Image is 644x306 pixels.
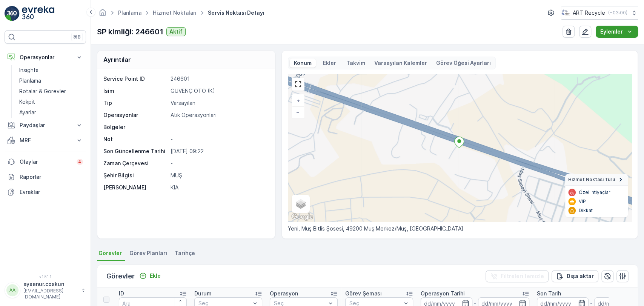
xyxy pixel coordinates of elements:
p: [PERSON_NAME] [103,184,168,191]
p: ID [119,290,124,297]
p: Son Tarih [537,290,561,297]
p: Ekle [150,272,161,280]
p: ( +03:00 ) [608,10,627,16]
span: Görevler [98,249,122,257]
a: Raporlar [5,169,86,185]
p: Yeni, Muş Bitlis Şosesi, 49200 Muş Merkez/Muş, [GEOGRAPHIC_DATA] [288,225,632,232]
button: Paydaşlar [5,118,86,133]
button: ART Recycle(+03:00) [561,6,638,20]
span: Görev Planları [129,249,167,257]
p: Atık Operasyonları [171,111,267,119]
p: Konum [293,59,313,67]
p: Dışa aktar [567,272,594,280]
span: + [297,97,300,104]
a: Yakınlaştır [292,95,304,106]
p: Evraklar [20,188,83,196]
p: Zaman Çerçevesi [103,160,168,167]
p: Ekler [322,59,337,67]
img: Google [290,212,315,222]
span: Hizmet Noktası Türü [568,177,615,183]
p: Filtreleri temizle [501,272,544,280]
a: Rotalar & Görevler [16,86,86,97]
p: Görev Şeması [345,290,382,297]
p: Dikkat [579,208,593,214]
p: Bölgeler [103,123,168,131]
p: Özel ihtiyaçlar [579,189,610,195]
p: Planlama [19,77,41,85]
p: Rotalar & Görevler [19,88,66,95]
p: Görevler [106,271,135,281]
p: Paydaşlar [20,121,71,129]
p: İsim [103,87,168,95]
img: logo_light-DOdMpM7g.png [22,6,54,21]
button: AAaysenur.coskun[EMAIL_ADDRESS][DOMAIN_NAME] [5,280,86,300]
p: [DATE] 09:22 [171,148,267,155]
p: Tip [103,99,168,107]
a: Insights [16,65,86,75]
p: Olaylar [20,158,72,166]
p: Görev Öğesi Ayarları [436,59,491,67]
p: Operasyon Tarihi [421,290,465,297]
p: Ayrıntılar [103,55,131,64]
button: Dışa aktar [552,270,598,282]
a: Uzaklaştır [292,106,304,118]
a: Planlama [16,75,86,86]
span: Tarihçe [175,249,195,257]
button: MRF [5,133,86,148]
a: Bu bölgeyi Google Haritalar'da açın (yeni pencerede açılır) [290,212,315,222]
a: View Fullscreen [292,78,304,90]
p: Eylemler [600,28,623,35]
p: 246601 [171,75,267,83]
a: Ana Sayfa [98,11,107,18]
p: Ayarlar [19,109,36,116]
span: − [296,109,300,115]
span: v 1.51.1 [5,274,86,279]
a: Evraklar [5,185,86,200]
p: SP kimliği: 246601 [97,26,163,37]
p: Takvim [346,59,365,67]
button: Filtreleri temizle [486,270,549,282]
summary: Hizmet Noktası Türü [565,174,628,186]
button: Operasyonlar [5,50,86,65]
div: AA [6,284,18,296]
p: ⌘B [73,34,81,40]
p: Operasyon [270,290,298,297]
p: Son Güncellenme Tarihi [103,148,168,155]
p: aysenur.coskun [23,280,78,288]
p: Operasyonlar [103,111,168,119]
p: MUŞ [171,172,267,179]
p: [EMAIL_ADDRESS][DOMAIN_NAME] [23,288,78,300]
p: MRF [20,137,71,144]
a: Planlama [118,9,141,16]
img: logo [5,6,20,21]
p: VIP [579,198,586,205]
p: Varsayılan [171,99,267,107]
a: Layers [292,195,309,212]
p: Raporlar [20,173,83,181]
p: Not [103,135,168,143]
a: Olaylar4 [5,154,86,169]
a: Ayarlar [16,107,86,118]
p: GÜVENÇ OTO (K) [171,87,267,95]
a: Hizmet Noktaları [153,9,197,16]
p: Durum [194,290,212,297]
a: Kokpit [16,97,86,107]
button: Eylemler [596,26,638,38]
p: Aktif [169,28,183,35]
p: Varsayılan Kalemler [374,59,427,67]
p: 4 [78,159,81,165]
button: Aktif [166,27,186,36]
p: - [171,135,267,143]
p: Kokpit [19,98,35,106]
img: image_23.png [561,9,570,17]
button: Ekle [136,271,164,280]
span: Servis Noktası Detayı [206,9,266,17]
p: Operasyonlar [20,54,71,61]
p: - [171,160,267,167]
p: Şehir Bilgisi [103,172,168,179]
p: Insights [19,66,38,74]
p: Service Point ID [103,75,168,83]
p: KIA [171,184,267,191]
p: ART Recycle [573,9,605,17]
